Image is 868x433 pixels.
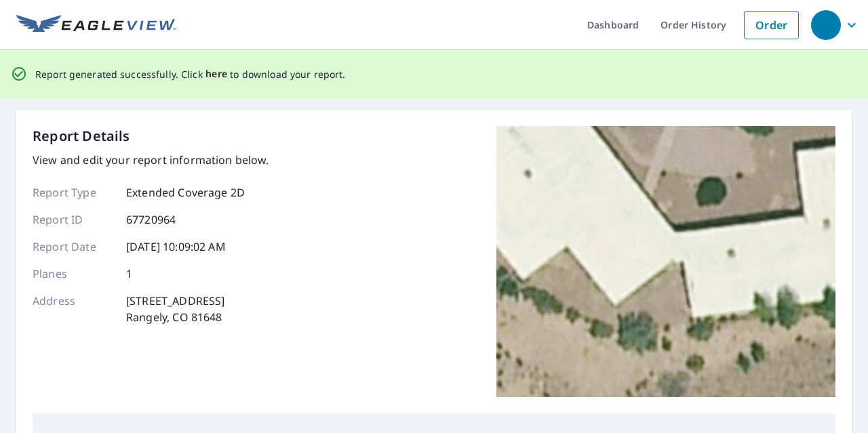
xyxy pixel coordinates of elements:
p: Extended Coverage 2D [126,184,245,201]
p: [STREET_ADDRESS] Rangely, CO 81648 [126,293,224,325]
p: Planes [33,266,114,282]
img: Top image [496,126,835,397]
p: Report generated successfully. Click to download your report. [35,66,346,83]
img: EV Logo [16,15,176,35]
p: Address [33,293,114,325]
p: Report ID [33,211,114,228]
p: Report Date [33,239,114,255]
p: 67720964 [126,211,176,228]
button: here [205,66,228,83]
p: View and edit your report information below. [33,152,269,168]
p: Report Type [33,184,114,201]
p: [DATE] 10:09:02 AM [126,239,226,255]
p: 1 [126,266,132,282]
a: Order [744,11,799,39]
p: Report Details [33,126,130,146]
